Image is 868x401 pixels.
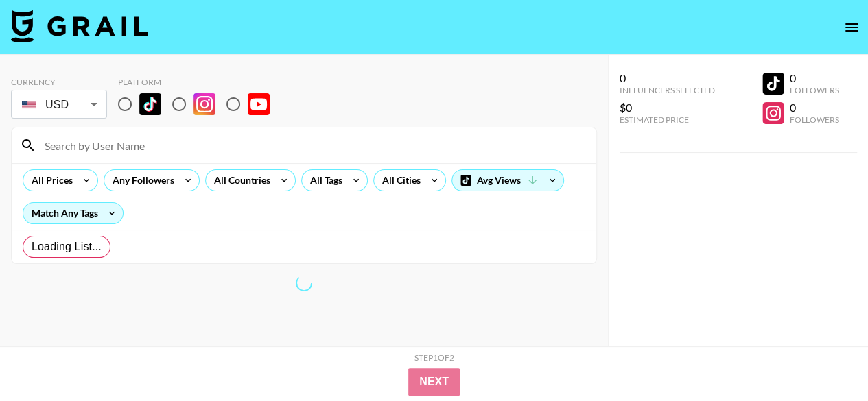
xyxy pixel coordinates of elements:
div: All Cities [374,170,423,191]
button: Next [408,368,460,396]
div: Avg Views [452,170,563,191]
div: All Prices [23,170,75,191]
div: $0 [620,101,715,114]
div: Currency [11,77,107,87]
div: 0 [620,71,715,85]
img: Instagram [193,93,215,115]
div: Followers [790,85,839,95]
div: Followers [790,114,839,125]
div: 0 [790,101,839,114]
div: Match Any Tags [23,203,123,223]
div: Any Followers [104,170,177,191]
div: Platform [118,77,281,87]
div: All Tags [302,170,345,191]
div: Step 1 of 2 [414,352,454,363]
span: Loading List... [32,239,102,255]
img: Grail Talent [11,10,148,42]
img: TikTok [139,93,161,115]
div: Estimated Price [620,114,715,125]
div: 0 [790,71,839,85]
img: YouTube [248,93,270,115]
div: Influencers Selected [620,85,715,95]
button: open drawer [838,14,865,41]
div: All Countries [206,170,273,191]
span: Refreshing exchangeRatesNew, lists, bookers, clients, countries, tags, cities, talent, talent... [292,271,315,294]
input: Search by User Name [36,134,588,156]
div: USD [14,93,104,117]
